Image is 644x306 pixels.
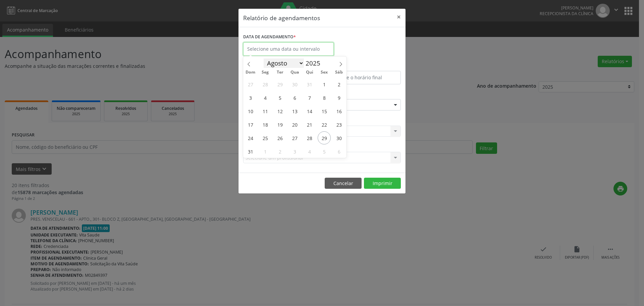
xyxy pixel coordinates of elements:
span: Agosto 31, 2025 [244,145,257,158]
input: Year [304,59,326,68]
span: Setembro 2, 2025 [273,145,286,158]
span: Sáb [332,70,346,75]
span: Julho 28, 2025 [259,78,272,91]
span: Agosto 28, 2025 [303,131,316,144]
span: Julho 31, 2025 [303,78,316,91]
span: Agosto 19, 2025 [273,118,286,131]
span: Agosto 9, 2025 [332,91,345,104]
span: Agosto 25, 2025 [259,131,272,144]
span: Agosto 6, 2025 [288,91,301,104]
span: Agosto 16, 2025 [332,104,345,118]
label: ATÉ [324,60,401,71]
button: Close [392,9,406,25]
span: Agosto 7, 2025 [303,91,316,104]
span: Agosto 20, 2025 [288,118,301,131]
span: Agosto 13, 2025 [288,104,301,118]
button: Cancelar [325,178,362,189]
span: Agosto 29, 2025 [318,131,331,144]
span: Julho 30, 2025 [288,78,301,91]
span: Agosto 21, 2025 [303,118,316,131]
span: Agosto 5, 2025 [273,91,286,104]
span: Agosto 12, 2025 [273,104,286,118]
span: Qui [302,70,317,75]
span: Agosto 22, 2025 [318,118,331,131]
span: Agosto 2, 2025 [332,78,345,91]
span: Agosto 26, 2025 [273,131,286,144]
span: Sex [317,70,332,75]
span: Agosto 14, 2025 [303,104,316,118]
span: Seg [258,70,273,75]
span: Agosto 27, 2025 [288,131,301,144]
span: Setembro 5, 2025 [318,145,331,158]
input: Selecione uma data ou intervalo [243,42,334,56]
span: Agosto 3, 2025 [244,91,257,104]
span: Agosto 23, 2025 [332,118,345,131]
span: Agosto 18, 2025 [259,118,272,131]
button: Imprimir [364,178,401,189]
input: Selecione o horário final [324,71,401,84]
span: Ter [273,70,287,75]
span: Agosto 11, 2025 [259,104,272,118]
span: Setembro 6, 2025 [332,145,345,158]
select: Month [264,58,304,68]
span: Qua [287,70,302,75]
span: Julho 27, 2025 [244,78,257,91]
span: Julho 29, 2025 [273,78,286,91]
span: Agosto 8, 2025 [318,91,331,104]
span: Agosto 17, 2025 [244,118,257,131]
span: Agosto 1, 2025 [318,78,331,91]
span: Agosto 30, 2025 [332,131,345,144]
span: Setembro 3, 2025 [288,145,301,158]
span: Setembro 1, 2025 [259,145,272,158]
span: Agosto 15, 2025 [318,104,331,118]
h5: Relatório de agendamentos [243,13,320,22]
span: Agosto 10, 2025 [244,104,257,118]
span: Agosto 4, 2025 [259,91,272,104]
label: DATA DE AGENDAMENTO [243,32,296,42]
span: Dom [243,70,258,75]
span: Setembro 4, 2025 [303,145,316,158]
span: Agosto 24, 2025 [244,131,257,144]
